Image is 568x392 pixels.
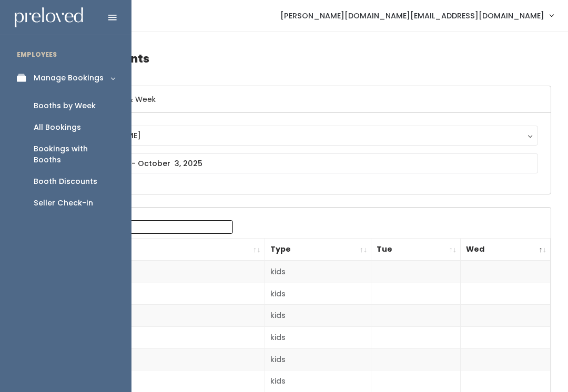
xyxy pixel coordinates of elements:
img: preloved logo [15,7,83,28]
th: Type: activate to sort column ascending [265,239,371,261]
a: [PERSON_NAME][DOMAIN_NAME][EMAIL_ADDRESS][DOMAIN_NAME] [270,4,564,27]
td: kids [265,327,371,349]
div: Manage Bookings [34,73,104,84]
td: kids [265,348,371,370]
td: kids [265,261,371,283]
h4: Booth Discounts [54,44,551,73]
span: [PERSON_NAME][DOMAIN_NAME][EMAIL_ADDRESS][DOMAIN_NAME] [280,10,544,22]
th: Tue: activate to sort column ascending [371,239,461,261]
td: 3 [54,261,265,283]
div: Bookings with Booths [34,143,115,166]
button: [PERSON_NAME] [67,126,538,146]
td: 10 [54,327,265,349]
div: Booths by Week [34,100,96,111]
label: Search: [60,220,233,234]
div: [PERSON_NAME] [77,130,528,141]
td: 11 [54,348,265,370]
th: Wed: activate to sort column descending [461,239,551,261]
div: Seller Check-in [34,198,93,209]
div: Booth Discounts [34,176,97,187]
td: 6 [54,283,265,305]
div: All Bookings [34,122,81,133]
td: 8 [54,305,265,327]
td: kids [265,283,371,305]
th: Booth Number: activate to sort column ascending [54,239,265,261]
input: Search: [99,220,233,234]
h6: Select Location & Week [54,86,551,113]
td: kids [265,305,371,327]
input: September 27 - October 3, 2025 [67,153,538,173]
